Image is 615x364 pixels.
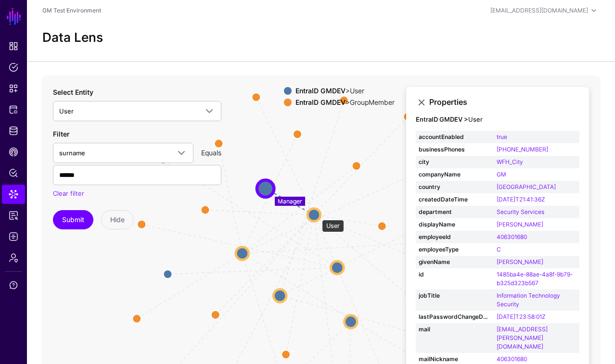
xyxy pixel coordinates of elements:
[419,195,491,204] strong: createdDateTime
[42,30,103,45] h2: Data Lens
[9,211,18,220] span: Access Reporting
[419,291,491,300] strong: jobTitle
[295,98,346,106] strong: EntraID GMDEV
[2,142,25,162] a: CAEP Hub
[59,149,85,157] span: surname
[53,210,93,229] button: Submit
[497,246,501,253] a: C
[2,227,25,246] a: Logs
[9,253,18,263] span: Admin
[497,258,543,265] a: [PERSON_NAME]
[2,58,25,77] a: Policies
[419,220,491,229] strong: displayName
[2,37,25,56] a: Dashboard
[419,313,491,321] strong: lastPasswordChangeDateTime
[497,326,548,350] a: [EMAIL_ADDRESS][PERSON_NAME][DOMAIN_NAME]
[419,258,491,266] strong: givenName
[9,232,18,241] span: Logs
[9,105,18,114] span: Protected Systems
[419,270,491,279] strong: id
[497,158,523,165] a: WFH_City
[416,116,579,124] h4: User
[2,121,25,140] a: Identity Data Fabric
[59,107,74,115] span: User
[9,168,18,178] span: Policy Lens
[497,208,544,215] a: Security Services
[9,126,18,136] span: Identity Data Fabric
[429,98,579,107] h3: Properties
[419,183,491,191] strong: country
[9,280,18,290] span: Support
[497,146,548,153] a: [PHONE_NUMBER]
[294,99,397,106] div: > GroupMember
[497,171,506,178] a: GM
[2,100,25,119] a: Protected Systems
[497,196,545,203] a: [DATE]T21:41:36Z
[419,208,491,216] strong: department
[53,189,84,197] a: Clear filter
[9,63,18,72] span: Policies
[419,325,491,334] strong: mail
[419,133,491,141] strong: accountEnabled
[2,206,25,225] a: Access Reporting
[497,355,527,363] a: 406301680
[294,87,397,95] div: > User
[416,115,468,123] strong: EntraID GMDEV >
[322,220,344,232] div: User
[295,87,346,95] strong: EntraID GMDEV
[490,6,588,15] div: [EMAIL_ADDRESS][DOMAIN_NAME]
[497,221,543,228] a: [PERSON_NAME]
[9,147,18,157] span: CAEP Hub
[497,313,545,320] a: [DATE]T23:58:01Z
[419,245,491,254] strong: employeeType
[2,248,25,267] a: Admin
[497,133,507,140] a: true
[497,233,527,240] a: 406301680
[101,210,134,229] button: Hide
[2,163,25,183] a: Policy Lens
[6,6,22,27] a: SGNL
[419,170,491,179] strong: companyName
[197,148,225,158] div: Equals
[419,158,491,166] strong: city
[419,145,491,154] strong: businessPhones
[2,185,25,204] a: Data Lens
[419,355,491,364] strong: mailNickname
[2,79,25,98] a: Snippets
[53,129,69,139] label: Filter
[9,84,18,93] span: Snippets
[9,41,18,51] span: Dashboard
[9,189,18,199] span: Data Lens
[42,7,101,14] a: GM Test Environment
[419,233,491,241] strong: employeeId
[278,198,302,205] text: Manager
[497,292,560,308] a: Information Technology Security
[497,271,573,287] a: 1485ba4e-88ae-4a8f-9b79-b325d323b567
[53,87,93,97] label: Select Entity
[497,183,556,190] a: [GEOGRAPHIC_DATA]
